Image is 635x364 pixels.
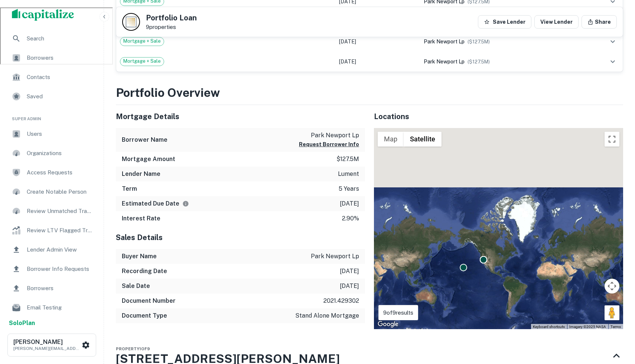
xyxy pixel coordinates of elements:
a: Create Notable Person [6,183,98,201]
span: Lender Admin View [27,245,93,254]
span: Users [27,129,93,138]
p: [DATE] [340,282,359,291]
td: [DATE] [335,32,420,52]
h6: Estimated Due Date [122,199,189,208]
button: Show street map [378,132,404,147]
a: Search [6,30,98,47]
p: park newport lp [311,252,359,261]
td: [DATE] [335,52,420,72]
span: Review LTV Flagged Transactions [27,226,93,235]
span: Saved [27,92,93,101]
p: 5 years [339,184,359,193]
strong: Solo Plan [9,319,35,327]
span: Imagery ©2025 NASA [569,325,606,329]
a: Contacts [6,68,98,86]
span: ($ 127.5M ) [468,59,490,65]
a: Saved [6,88,98,105]
p: [DATE] [340,199,359,208]
a: SoloPlan [9,319,35,328]
a: Lender Admin View [6,241,98,259]
h6: Document Type [122,311,167,320]
p: lument [338,170,359,178]
a: Users [6,125,98,143]
a: Email Testing [6,299,98,317]
h6: [PERSON_NAME] [13,339,80,345]
h6: Interest Rate [122,214,160,223]
h5: Locations [374,111,623,122]
a: Borrower Info Requests [6,260,98,278]
span: Mortgage + Sale [120,37,164,45]
span: Borrower Info Requests [27,265,93,273]
span: Access Requests [27,168,93,177]
span: Email Testing [27,303,93,312]
a: View Lender [534,15,579,29]
h6: Mortgage Amount [122,155,175,164]
span: Create Notable Person [27,187,93,196]
img: capitalize-logo.png [12,9,74,21]
img: Google [376,319,400,329]
span: Borrowers [27,53,93,62]
p: stand alone mortgage [295,311,359,320]
a: Organizations [6,144,98,162]
button: Map camera controls [605,279,619,294]
h3: Portfolio Overview [116,84,623,102]
svg: Estimate is based on a standard schedule for this type of loan. [182,200,189,207]
button: expand row [606,35,619,48]
button: expand row [606,55,619,68]
span: Borrowers [27,284,93,293]
p: [PERSON_NAME][EMAIL_ADDRESS][PERSON_NAME][DOMAIN_NAME] [13,345,80,352]
h5: Sales Details [116,232,365,243]
h5: Mortgage Details [116,111,365,122]
h6: Lender Name [122,170,160,178]
button: Keyboard shortcuts [533,324,565,329]
a: Review Unmatched Transactions [6,202,98,220]
a: Access Requests [6,164,98,181]
li: Super Admin [6,107,98,125]
button: Share [582,15,617,29]
h6: Document Number [122,296,176,305]
p: 9 properties [146,24,197,30]
span: park newport lp [424,59,465,65]
a: Borrowers [6,279,98,297]
p: 9 of 9 results [383,308,413,317]
span: Review Unmatched Transactions [27,207,93,216]
h6: Buyer Name [122,252,157,261]
p: [DATE] [340,267,359,276]
span: Search [27,34,93,43]
span: Mortgage + Sale [120,58,164,65]
a: Review LTV Flagged Transactions [6,222,98,239]
span: Contacts [27,73,93,82]
iframe: Chat Widget [598,305,635,340]
a: Borrowers [6,49,98,67]
button: [PERSON_NAME][PERSON_NAME][EMAIL_ADDRESS][PERSON_NAME][DOMAIN_NAME] [7,334,96,357]
p: 2.90% [342,214,359,223]
p: 2021.429302 [323,296,359,305]
h6: Sale Date [122,282,150,291]
button: Show satellite imagery [404,132,442,147]
h6: Borrower Name [122,135,167,144]
button: Save Lender [478,15,531,29]
span: Organizations [27,149,93,158]
span: park newport lp [424,39,465,45]
h6: Recording Date [122,267,167,276]
button: Toggle fullscreen view [605,132,619,147]
p: $127.5m [336,155,359,164]
span: ($ 127.5M ) [468,39,490,45]
h6: Term [122,184,137,193]
button: Request Borrower Info [299,140,359,149]
p: park newport lp [299,131,359,140]
a: Open this area in Google Maps (opens a new window) [376,319,400,329]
